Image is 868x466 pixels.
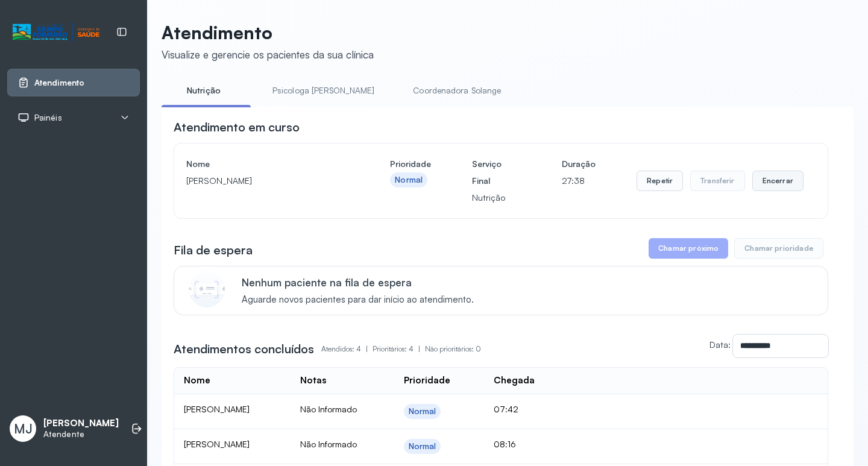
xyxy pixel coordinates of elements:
img: Logotipo do estabelecimento [13,22,99,42]
h4: Nome [186,156,349,172]
span: [PERSON_NAME] [184,439,250,449]
a: Nutrição [162,81,246,101]
h4: Prioridade [390,156,431,172]
button: Chamar próximo [649,238,728,259]
div: Prioridade [404,375,450,386]
div: Nome [184,375,210,386]
p: Atendidos: 4 [321,341,373,357]
p: Prioritários: 4 [373,341,425,357]
div: Normal [409,406,436,417]
p: Nutrição [472,189,521,206]
span: Não Informado [300,439,357,449]
div: Normal [409,441,436,452]
h4: Duração [562,156,596,172]
a: Coordenadora Solange [401,81,513,101]
span: 07:42 [494,404,518,414]
button: Repetir [637,171,683,191]
span: Atendimento [34,78,84,88]
button: Encerrar [752,171,804,191]
div: Normal [395,175,423,185]
span: | [366,344,368,353]
img: Imagem de CalloutCard [189,271,225,307]
p: Não prioritários: 0 [425,341,481,357]
button: Transferir [690,171,745,191]
div: Visualize e gerencie os pacientes da sua clínica [162,48,374,61]
h3: Atendimentos concluídos [174,341,314,357]
a: Psicologa [PERSON_NAME] [260,81,386,101]
span: [PERSON_NAME] [184,404,250,414]
span: Aguarde novos pacientes para dar início ao atendimento. [242,294,474,306]
span: | [418,344,420,353]
a: Atendimento [17,77,130,89]
span: 08:16 [494,439,516,449]
span: Não Informado [300,404,357,414]
span: Painéis [34,113,62,123]
p: Nenhum paciente na fila de espera [242,276,474,289]
h3: Atendimento em curso [174,119,300,136]
p: 27:38 [562,172,596,189]
div: Chegada [494,375,535,386]
div: Notas [300,375,326,386]
p: Atendente [43,429,119,439]
p: Atendimento [162,22,374,43]
button: Chamar prioridade [734,238,823,259]
h4: Serviço Final [472,156,521,189]
h3: Fila de espera [174,242,253,259]
p: [PERSON_NAME] [43,418,119,429]
label: Data: [709,339,731,350]
p: [PERSON_NAME] [186,172,349,189]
